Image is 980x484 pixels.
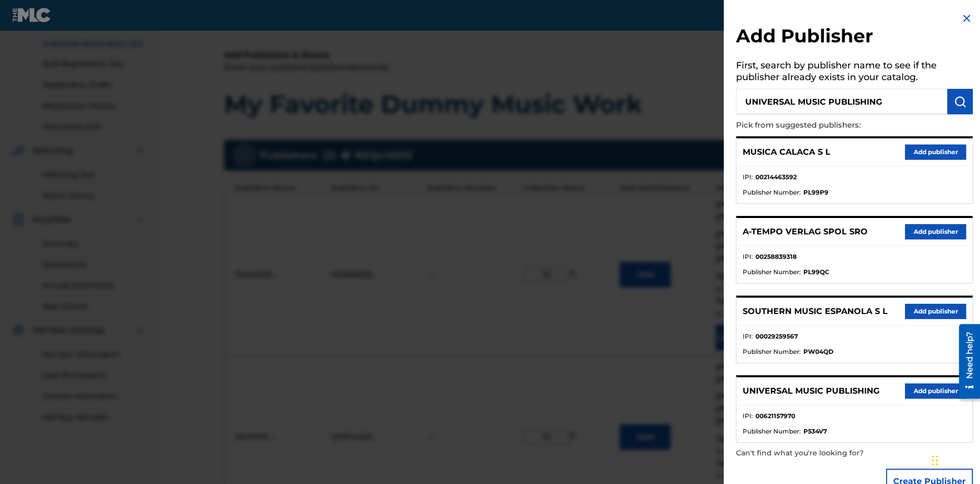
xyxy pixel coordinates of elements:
strong: PL99QC [803,268,829,277]
span: IPI : [743,412,753,421]
span: IPI : [743,173,753,182]
button: Add publisher [905,383,966,399]
strong: 00258839318 [755,252,797,261]
strong: 00214463592 [755,173,797,182]
span: Publisher Number : [743,268,801,277]
p: UNIVERSAL MUSIC PUBLISHING [743,385,879,397]
button: Add publisher [905,224,966,239]
span: Publisher Number : [743,188,801,197]
p: A-TEMPO VERLAG SPOL SRO [743,226,868,238]
input: Search publisher's name [736,89,947,114]
strong: 00621157970 [755,412,795,421]
h2: Add Publisher [736,25,973,51]
button: Add publisher [905,144,966,160]
strong: PW04QD [803,347,834,356]
strong: PL99P9 [803,188,828,197]
p: MUSICA CALACA S L [743,146,830,158]
span: IPI : [743,332,753,341]
iframe: Chat Widget [929,435,980,484]
img: MLC Logo [12,8,52,22]
span: Publisher Number : [743,347,801,356]
div: Drag [932,445,938,476]
p: SOUTHERN MUSIC ESPANOLA S L [743,305,888,318]
strong: P534V7 [803,427,827,436]
span: IPI : [743,252,753,261]
button: Add publisher [905,304,966,319]
strong: 00029259567 [755,332,798,341]
p: Can't find what you're looking for? [736,443,915,464]
h5: First, search by publisher name to see if the publisher already exists in your catalog. [736,57,973,89]
img: Search Works [954,95,966,108]
span: Publisher Number : [743,427,801,436]
iframe: Resource Center [951,320,980,404]
p: Pick from suggested publishers: [736,114,915,136]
